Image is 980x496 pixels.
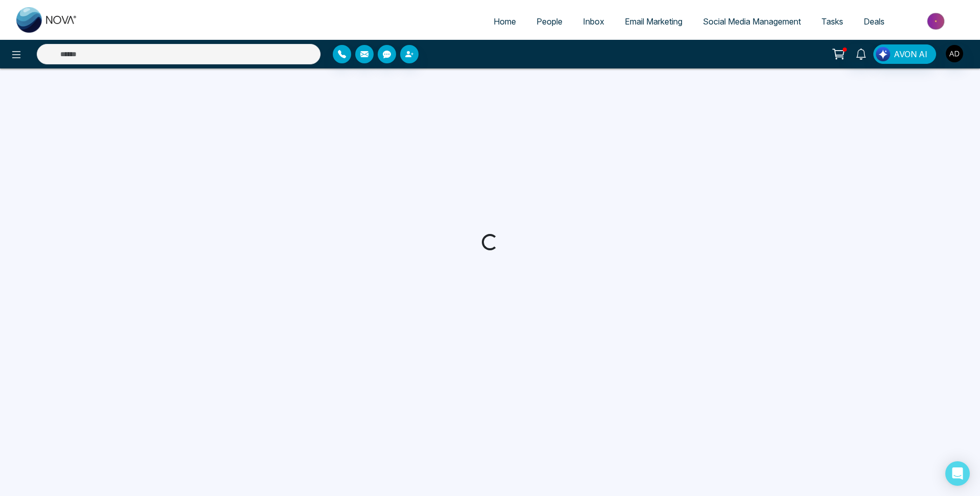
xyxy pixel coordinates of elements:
img: Market-place.gif [900,10,974,33]
span: Social Media Management [703,16,801,27]
span: Deals [864,16,885,27]
span: Inbox [583,16,604,27]
a: Home [483,12,526,31]
img: Lead Flow [876,47,890,61]
span: People [536,16,562,27]
a: Social Media Management [693,12,811,31]
a: Tasks [811,12,853,31]
img: Nova CRM Logo [16,7,78,33]
a: Email Marketing [615,12,693,31]
span: Email Marketing [625,16,682,27]
span: Home [494,16,516,27]
a: People [526,12,573,31]
a: Deals [853,12,895,31]
button: AVON AI [873,44,936,64]
div: Open Intercom Messenger [945,461,970,486]
span: AVON AI [894,48,927,60]
span: Tasks [821,16,843,27]
a: Inbox [573,12,615,31]
img: User Avatar [946,45,963,62]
